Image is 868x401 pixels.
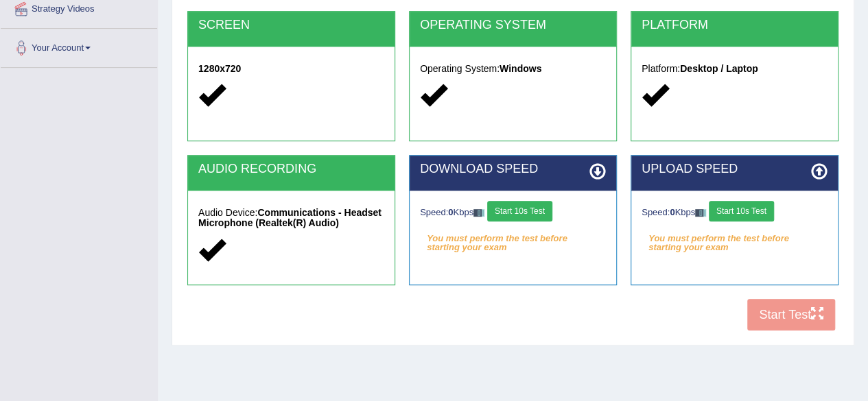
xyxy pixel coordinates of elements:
img: ajax-loader-fb-connection.gif [473,209,484,217]
h2: UPLOAD SPEED [642,162,828,176]
div: Speed: Kbps [420,201,606,225]
button: Start 10s Test [487,201,552,221]
h2: AUDIO RECORDING [198,162,384,176]
strong: 0 [670,207,675,217]
strong: Windows [500,63,541,74]
button: Start 10s Test [709,201,774,221]
em: You must perform the test before starting your exam [642,228,828,249]
em: You must perform the test before starting your exam [420,228,606,249]
h2: OPERATING SYSTEM [420,19,606,32]
strong: 1280x720 [198,63,241,74]
h2: SCREEN [198,19,384,32]
h2: DOWNLOAD SPEED [420,162,606,176]
h5: Audio Device: [198,208,384,229]
h2: PLATFORM [642,19,828,32]
h5: Platform: [642,64,828,74]
strong: 0 [448,207,453,217]
strong: Desktop / Laptop [680,63,758,74]
h5: Operating System: [420,64,606,74]
a: Your Account [1,29,157,63]
img: ajax-loader-fb-connection.gif [695,209,706,217]
strong: Communications - Headset Microphone (Realtek(R) Audio) [198,207,382,228]
div: Speed: Kbps [642,201,828,225]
